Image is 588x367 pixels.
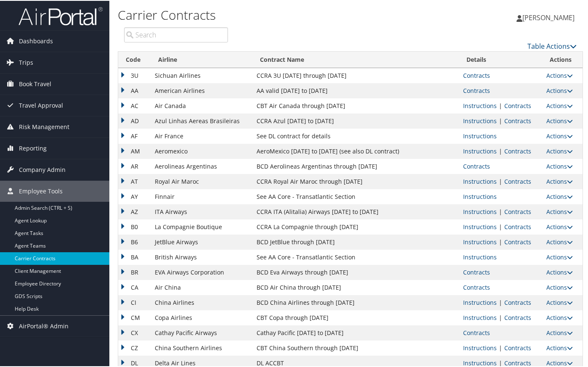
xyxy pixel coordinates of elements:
td: CCRA ITA (Alitalia) Airways [DATE] to [DATE] [252,203,459,219]
span: Book Travel [19,73,51,94]
a: View Ticketing Instructions [463,358,497,366]
a: Actions [546,86,573,94]
span: Reporting [19,137,47,158]
td: BCD Air China through [DATE] [252,279,459,294]
a: Table Actions [527,41,577,50]
a: [PERSON_NAME] [516,4,583,29]
td: B6 [118,234,151,249]
span: | [497,146,504,154]
a: View Contracts [463,283,490,290]
td: CCRA Azul [DATE] to [DATE] [252,113,459,128]
td: Finnair [151,188,252,203]
td: See DL contract for details [252,128,459,143]
td: CCRA 3U [DATE] through [DATE] [252,67,459,82]
a: Actions [546,101,573,109]
td: Copa Airlines [151,309,252,325]
a: View Contracts [504,298,531,306]
a: View Ticketing Instructions [463,298,497,306]
td: AY [118,188,151,203]
a: Actions [546,252,573,260]
td: CBT Air Canada through [DATE] [252,98,459,113]
td: Air China [151,279,252,294]
span: Risk Management [19,116,69,137]
td: Azul Linhas Aereas Brasileiras [151,113,252,128]
td: CBT Copa through [DATE] [252,309,459,325]
a: View Ticketing Instructions [463,343,497,351]
a: View Ticketing Instructions [463,222,497,230]
td: B0 [118,219,151,234]
a: Actions [546,283,573,290]
td: China Airlines [151,294,252,309]
td: AD [118,113,151,128]
a: Actions [546,116,573,124]
a: Actions [546,222,573,230]
a: View Ticketing Instructions [463,101,497,109]
a: View Ticketing Instructions [463,237,497,245]
span: | [497,207,504,215]
a: Actions [546,237,573,245]
td: EVA Airways Corporation [151,264,252,279]
span: | [497,222,504,230]
a: Actions [546,313,573,321]
td: La Compagnie Boutique [151,219,252,234]
td: AF [118,128,151,143]
td: See AA Core - Transatlantic Section [252,188,459,203]
td: CI [118,294,151,309]
a: View Ticketing Instructions [463,192,497,200]
a: Actions [546,161,573,169]
td: CX [118,325,151,340]
span: | [497,101,504,109]
span: | [497,298,504,306]
td: China Southern Airlines [151,340,252,355]
a: View Ticketing Instructions [463,207,497,215]
a: View Contracts [504,146,531,154]
td: BCD Eva Airways through [DATE] [252,264,459,279]
a: View Contracts [463,328,490,336]
a: View Contracts [504,101,531,109]
td: CZ [118,340,151,355]
td: BCD China Airlines through [DATE] [252,294,459,309]
a: View Contracts [504,358,531,366]
td: CA [118,279,151,294]
img: airportal-logo.png [19,5,103,25]
span: [PERSON_NAME] [522,12,575,21]
td: CBT China Southern through [DATE] [252,340,459,355]
h1: Carrier Contracts [118,5,428,23]
td: 3U [118,67,151,82]
input: Search [124,26,228,42]
td: AC [118,98,151,113]
td: Air Canada [151,98,252,113]
span: | [497,177,504,185]
a: Actions [546,192,573,200]
td: ITA Airways [151,203,252,219]
td: AR [118,158,151,173]
td: Sichuan Airlines [151,67,252,82]
a: Actions [546,146,573,154]
a: View Ticketing Instructions [463,313,497,321]
a: View Ticketing Instructions [463,252,497,260]
td: Air France [151,128,252,143]
a: View Contracts [504,313,531,321]
a: View Ticketing Instructions [463,177,497,185]
td: Aerolineas Argentinas [151,158,252,173]
td: See AA Core - Transatlantic Section [252,249,459,264]
a: Actions [546,298,573,306]
a: View Contracts [463,267,490,275]
td: JetBlue Airways [151,234,252,249]
th: Airline: activate to sort column ascending [151,51,252,67]
a: Actions [546,177,573,185]
a: Actions [546,328,573,336]
td: CM [118,309,151,325]
a: Actions [546,267,573,275]
a: View Ticketing Instructions [463,131,497,139]
td: AeroMexico [DATE] to [DATE] (see also DL contract) [252,143,459,158]
td: AZ [118,203,151,219]
th: Actions [542,51,583,67]
td: AA valid [DATE] to [DATE] [252,82,459,98]
span: Company Admin [19,158,66,180]
a: View Contracts [504,116,531,124]
span: Trips [19,51,33,72]
td: CCRA La Compagnie through [DATE] [252,219,459,234]
a: View Contracts [504,222,531,230]
th: Contract Name: activate to sort column ascending [252,51,459,67]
